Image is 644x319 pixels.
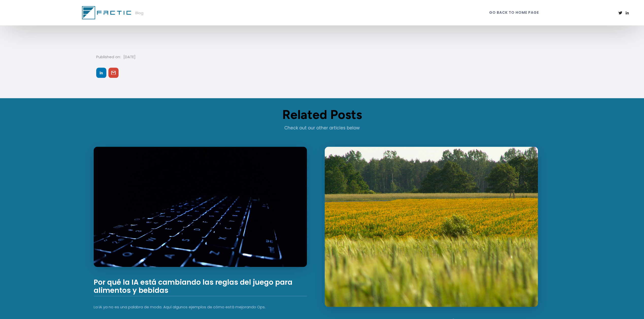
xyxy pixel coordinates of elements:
[94,124,551,131] div: Check out our other articles below
[99,70,104,75] img: linkedin sharing button
[94,278,307,296] h2: Por qué la IA está cambiando las reglas del juego para alimentos y bebidas
[96,37,425,44] p: ‍
[96,54,121,60] p: Published on:
[82,6,143,19] a: Blog
[96,28,425,35] p: ‍
[489,6,539,16] a: go back to home page
[135,9,143,16] p: Blog
[94,304,307,310] p: La IA ya no es una palabra de moda. Aquí algunos ejemplos de cómo está mejorando Ops.
[111,70,116,75] img: gmail sharing button
[123,54,136,60] p: [DATE]
[81,108,563,122] h1: Related Posts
